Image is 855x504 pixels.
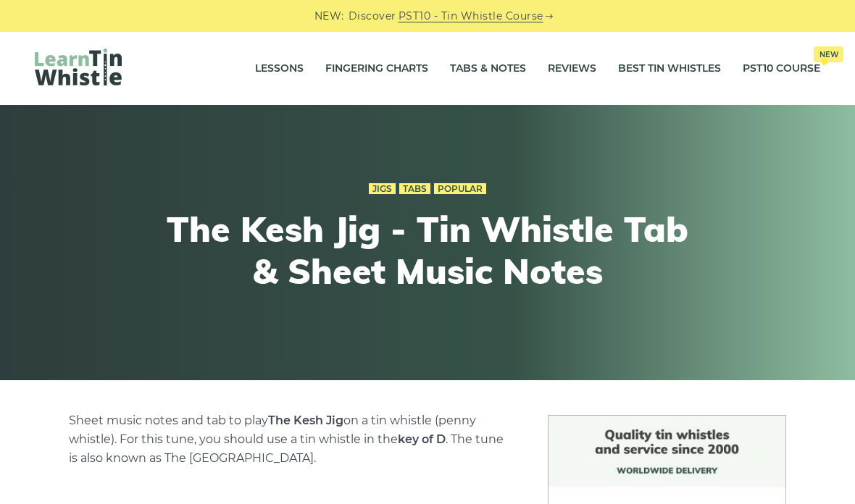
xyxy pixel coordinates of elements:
[161,209,694,292] h1: The Kesh Jig - Tin Whistle Tab & Sheet Music Notes
[35,49,122,85] img: LearnTinWhistle.com
[450,51,526,87] a: Tabs & Notes
[618,51,721,87] a: Best Tin Whistles
[325,51,428,87] a: Fingering Charts
[548,51,596,87] a: Reviews
[399,183,430,195] a: Tabs
[255,51,304,87] a: Lessons
[743,51,820,87] a: PST10 CourseNew
[369,183,396,195] a: Jigs
[268,413,343,427] strong: The Kesh Jig
[398,432,446,446] strong: key of D
[434,183,486,195] a: Popular
[814,46,843,62] span: New
[69,411,512,468] p: Sheet music notes and tab to play on a tin whistle (penny whistle). For this tune, you should use...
